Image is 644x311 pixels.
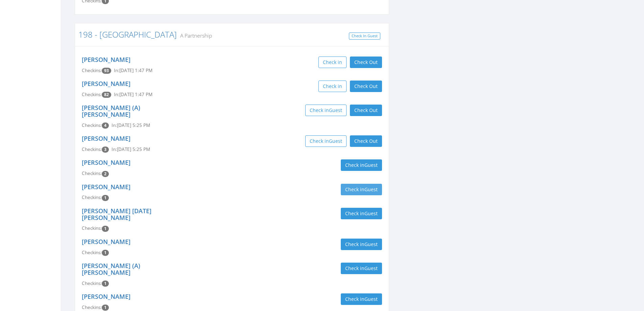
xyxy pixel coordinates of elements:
[114,91,152,97] span: In: [DATE] 1:47 PM
[349,32,380,40] a: Check In Guest
[112,122,150,128] span: In: [DATE] 5:25 PM
[364,162,378,168] span: Guest
[329,138,342,144] span: Guest
[364,265,378,271] span: Guest
[82,170,102,176] span: Checkins:
[350,135,382,147] button: Check Out
[318,81,347,92] button: Check in
[82,280,102,286] span: Checkins:
[305,135,347,147] button: Check inGuest
[341,159,382,171] button: Check inGuest
[329,107,342,113] span: Guest
[364,210,378,217] span: Guest
[350,105,382,116] button: Check Out
[82,292,130,301] a: [PERSON_NAME]
[82,249,102,256] span: Checkins:
[82,55,130,64] a: [PERSON_NAME]
[102,123,109,129] span: Checkin count
[102,92,111,98] span: Checkin count
[82,91,102,97] span: Checkins:
[341,293,382,305] button: Check inGuest
[82,304,102,310] span: Checkins:
[82,262,140,276] a: [PERSON_NAME] (A) [PERSON_NAME]
[350,81,382,92] button: Check Out
[82,146,102,152] span: Checkins:
[82,238,130,246] a: [PERSON_NAME]
[112,146,150,152] span: In: [DATE] 5:25 PM
[318,57,347,68] button: Check in
[341,263,382,274] button: Check inGuest
[102,171,109,177] span: Checkin count
[341,184,382,195] button: Check inGuest
[102,147,109,153] span: Checkin count
[82,207,151,222] a: [PERSON_NAME] [DATE] [PERSON_NAME]
[364,186,378,193] span: Guest
[82,122,102,128] span: Checkins:
[78,29,177,40] a: 198 - [GEOGRAPHIC_DATA]
[341,208,382,219] button: Check inGuest
[305,105,347,116] button: Check inGuest
[82,80,130,88] a: [PERSON_NAME]
[341,239,382,250] button: Check inGuest
[102,195,109,201] span: Checkin count
[82,158,130,166] a: [PERSON_NAME]
[82,194,102,200] span: Checkins:
[350,57,382,68] button: Check Out
[102,281,109,287] span: Checkin count
[82,134,130,142] a: [PERSON_NAME]
[102,305,109,311] span: Checkin count
[82,225,102,231] span: Checkins:
[102,68,111,74] span: Checkin count
[114,67,152,73] span: In: [DATE] 1:47 PM
[102,250,109,256] span: Checkin count
[364,296,378,302] span: Guest
[82,67,102,73] span: Checkins:
[82,183,130,191] a: [PERSON_NAME]
[177,32,212,39] small: A Partnership
[82,104,140,118] a: [PERSON_NAME] (A) [PERSON_NAME]
[102,226,109,232] span: Checkin count
[364,241,378,247] span: Guest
